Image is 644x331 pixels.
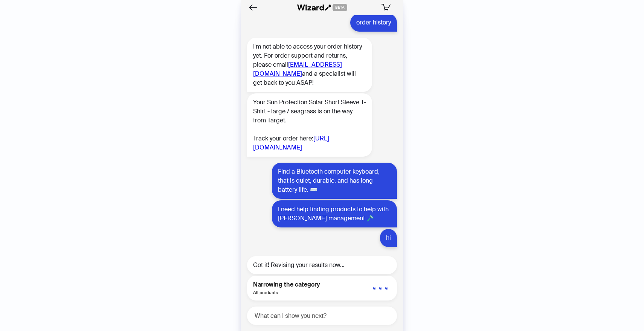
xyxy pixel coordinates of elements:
[253,61,342,78] a: [EMAIL_ADDRESS][DOMAIN_NAME]
[247,256,397,274] div: Got it! Revising your results now…
[272,200,397,227] div: I need help finding products to help with [PERSON_NAME] management 🪒
[253,280,320,289] span: Narrowing the category
[380,229,397,247] div: hi
[350,14,397,32] div: order history
[272,163,397,199] div: Find a Bluetooth computer keyboard, that is quiet, durable, and has long battery life. ⌨️
[333,4,347,11] span: BETA
[247,38,372,92] div: I'm not able to access your order history yet. For order support and returns, please email and a ...
[247,2,259,14] button: Back
[247,93,372,157] div: Your Sun Protection Solar Short Sleeve T-Shirt - large / seagrass is on the way from Target. Trac...
[253,289,320,296] span: All products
